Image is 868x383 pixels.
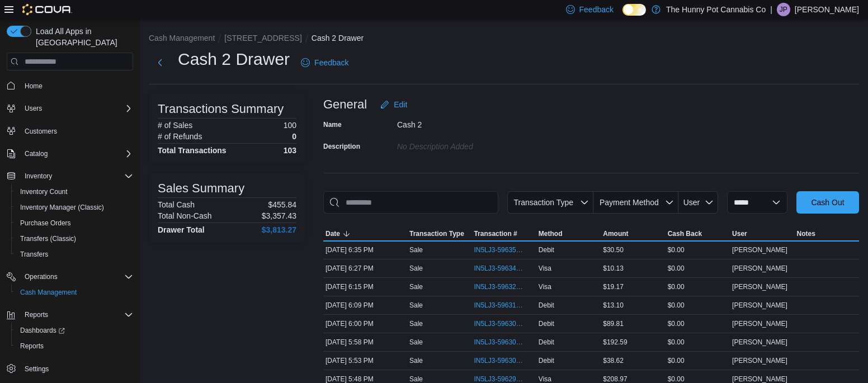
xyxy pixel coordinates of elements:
a: Settings [20,362,53,376]
span: Cash Management [20,288,77,297]
button: Transaction # [471,227,536,240]
a: Cash Management [16,286,81,299]
span: $38.62 [603,356,624,365]
a: Feedback [296,51,353,74]
span: Customers [25,127,57,136]
span: Customers [20,124,133,138]
div: [DATE] 6:15 PM [323,280,407,294]
button: IN5LJ3-5963502 [474,243,534,257]
span: [PERSON_NAME] [732,301,787,310]
h6: # of Sales [158,121,192,130]
label: Description [323,142,360,151]
span: Debit [539,245,554,254]
h3: Sales Summary [158,182,244,195]
button: Cash 2 Drawer [312,34,364,42]
span: Transfers [16,248,133,261]
span: Operations [20,270,133,283]
button: Users [2,101,138,116]
div: $0.00 [666,317,730,330]
span: Dark Mode [622,16,623,16]
span: Reports [16,339,133,353]
span: IN5LJ3-5963402 [474,264,522,273]
button: Reports [11,338,138,354]
span: Transaction # [474,229,517,238]
span: Visa [539,264,551,273]
span: Home [25,82,43,91]
p: 100 [284,121,296,130]
span: Method [539,229,563,238]
span: $30.50 [603,245,624,254]
span: $19.17 [603,282,624,291]
a: Purchase Orders [16,216,76,230]
span: IN5LJ3-5963063 [474,338,522,347]
span: $192.59 [603,338,627,347]
span: Users [20,102,133,115]
span: Purchase Orders [16,216,133,230]
h6: Total Non-Cash [158,211,212,220]
span: Debit [539,319,554,328]
span: $89.81 [603,319,624,328]
span: Users [25,104,42,113]
div: Cash 2 [397,116,547,129]
span: Edit [394,99,407,110]
span: IN5LJ3-5963255 [474,282,522,291]
span: IN5LJ3-5963502 [474,245,522,254]
div: $0.00 [666,262,730,275]
span: Feedback [579,4,614,15]
span: User [683,198,700,207]
button: Users [20,102,46,115]
span: Date [325,229,340,238]
span: Inventory Manager (Classic) [16,201,133,214]
span: Debit [539,301,554,310]
button: Method [536,227,601,240]
p: Sale [409,356,423,365]
p: | [770,3,772,16]
a: Dashboards [11,323,138,338]
button: [STREET_ADDRESS] [224,34,301,42]
span: Debit [539,356,554,365]
span: Feedback [314,57,348,68]
span: Inventory Manager (Classic) [20,203,104,212]
h4: 103 [284,146,296,155]
button: Transaction Type [407,227,471,240]
p: The Hunny Pot Cannabis Co [666,3,766,16]
h4: Drawer Total [158,225,205,234]
div: [DATE] 6:00 PM [323,317,407,330]
div: $0.00 [666,299,730,312]
button: Settings [2,361,138,377]
button: Inventory [20,169,56,183]
span: Inventory [25,172,52,181]
button: IN5LJ3-5963255 [474,280,534,294]
button: Cash Management [11,285,138,300]
span: Reports [20,342,44,351]
span: Home [20,78,133,92]
p: $3,357.43 [262,211,296,220]
a: Customers [20,125,62,138]
a: Dashboards [16,324,69,337]
button: Home [2,77,138,93]
div: [DATE] 5:53 PM [323,354,407,367]
button: Amount [601,227,665,240]
span: Transfers (Classic) [20,234,76,243]
button: IN5LJ3-5963092 [474,317,534,330]
h4: $3,813.27 [262,225,296,234]
span: Load All Apps in [GEOGRAPHIC_DATA] [31,26,133,48]
p: [PERSON_NAME] [795,3,859,16]
span: IN5LJ3-5963019 [474,356,522,365]
span: Transfers [20,250,48,259]
a: Home [20,79,47,93]
input: This is a search bar. As you type, the results lower in the page will automatically filter. [323,191,498,214]
button: Reports [20,308,53,321]
span: Inventory Count [20,187,68,196]
button: Operations [2,269,138,285]
button: Inventory [2,168,138,184]
span: Notes [797,229,815,238]
button: Purchase Orders [11,215,138,231]
h6: Total Cash [158,200,195,209]
button: Payment Method [593,191,678,214]
span: IN5LJ3-5963092 [474,319,522,328]
h4: Total Transactions [158,146,227,155]
img: Cova [22,4,72,15]
span: IN5LJ3-5963175 [474,301,522,310]
button: Inventory Count [11,184,138,200]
